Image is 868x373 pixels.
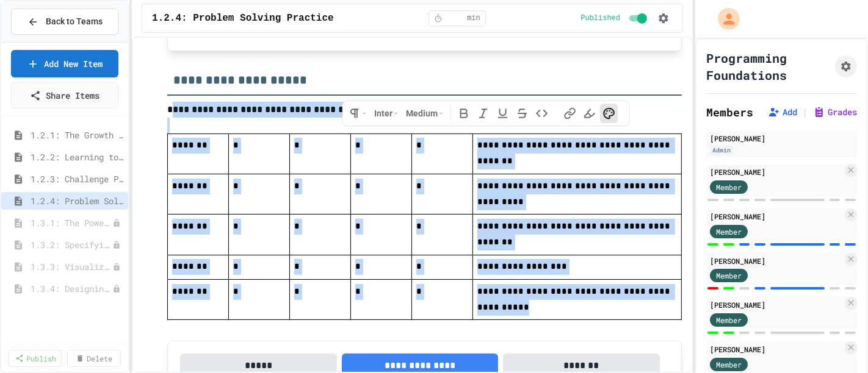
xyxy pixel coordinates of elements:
button: Back to Teams [11,9,118,35]
span: Published [580,13,620,23]
div: [PERSON_NAME] [710,344,842,355]
a: Delete [67,350,121,367]
span: min [467,13,480,23]
div: Unpublished [112,263,121,271]
span: 1.2.1: The Growth Mindset [31,129,123,141]
span: Member [716,182,742,193]
span: Back to Teams [46,15,103,28]
span: Member [716,270,742,281]
div: Admin [710,145,733,155]
div: Unpublished [112,241,121,249]
span: | [802,105,808,119]
span: 1.3.2: Specifying Ideas with Pseudocode [31,238,112,251]
span: 1.3.4: Designing Flowcharts [31,282,112,295]
div: Unpublished [112,285,121,293]
span: Member [716,226,742,237]
div: [PERSON_NAME] [710,299,842,310]
span: 1.2.2: Learning to Solve Hard Problems [31,151,123,163]
div: My Account [705,5,743,33]
div: [PERSON_NAME] [710,166,842,177]
button: Medium [403,104,447,123]
div: [PERSON_NAME] [710,211,842,222]
span: 1.2.4: Problem Solving Practice [152,11,334,26]
h1: Programming Foundations [706,49,830,83]
span: 1.3.1: The Power of Algorithms [31,216,112,229]
span: Member [716,314,742,325]
a: Publish [9,350,62,367]
div: [PERSON_NAME] [710,133,853,144]
button: Assignment Settings [835,55,857,77]
span: Member [716,359,742,370]
button: Grades [813,106,857,118]
span: 1.2.3: Challenge Problem - The Bridge [31,172,123,185]
button: Add [768,106,797,118]
button: Inter [371,104,402,123]
h2: Members [706,104,753,121]
div: [PERSON_NAME] [710,255,842,266]
a: Share Items [11,82,118,108]
a: Add New Item [11,50,118,77]
div: Unpublished [112,219,121,227]
span: 1.2.4: Problem Solving Practice [31,194,123,207]
span: 1.3.3: Visualizing Logic with Flowcharts [31,260,112,273]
